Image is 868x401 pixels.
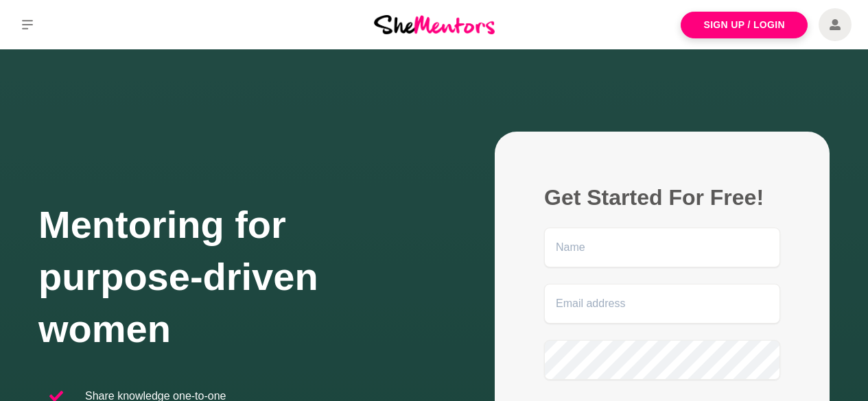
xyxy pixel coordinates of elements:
[681,12,808,38] a: Sign Up / Login
[38,199,434,355] h1: Mentoring for purpose-driven women
[544,228,780,267] input: Name
[544,184,780,211] h2: Get Started For Free!
[544,284,780,324] input: Email address
[374,15,495,34] img: She Mentors Logo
